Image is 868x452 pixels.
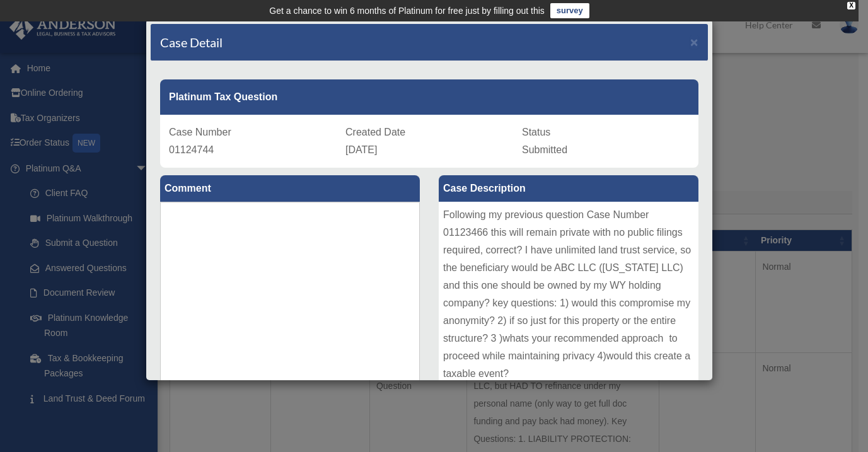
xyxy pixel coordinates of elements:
span: [DATE] [345,144,377,155]
div: Get a chance to win 6 months of Platinum for free just by filling out this [269,3,545,18]
label: Case Description [439,175,698,202]
button: Close [690,35,698,49]
div: close [847,2,855,9]
a: survey [550,3,589,18]
span: Case Number [169,127,231,137]
span: × [690,35,698,49]
label: Comment [160,175,420,202]
span: Created Date [345,127,405,137]
div: Following my previous question Case Number 01123466 this will remain private with no public filin... [439,202,698,391]
h4: Case Detail [160,33,223,51]
div: Platinum Tax Question [160,79,698,115]
span: Submitted [522,144,567,155]
span: 01124744 [169,144,214,155]
span: Status [522,127,550,137]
